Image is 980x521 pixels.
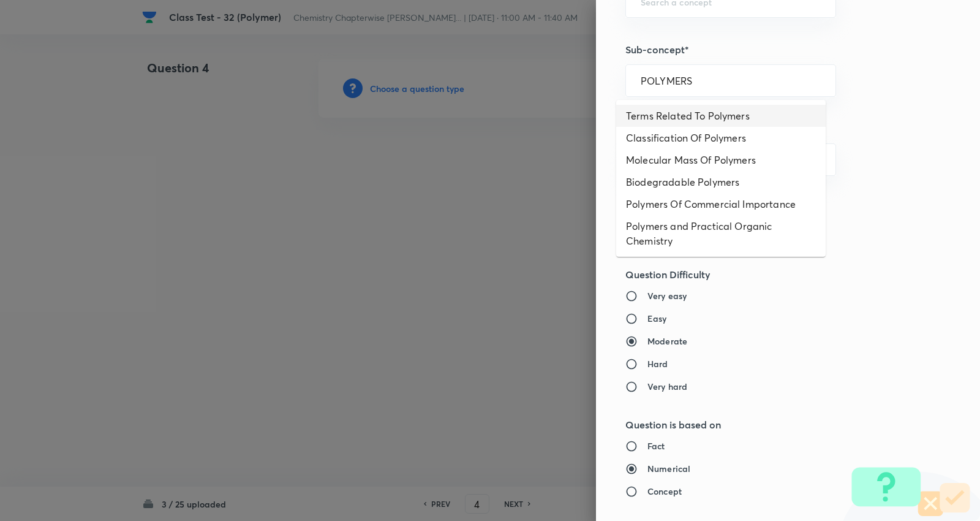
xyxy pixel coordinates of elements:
[647,462,690,475] h6: Numerical
[625,42,910,57] h5: Sub-concept*
[647,439,665,452] h6: Fact
[647,289,687,302] h6: Very easy
[829,80,831,82] button: Close
[829,1,831,3] button: Open
[616,171,826,193] li: Biodegradable Polymers
[625,267,910,282] h5: Question Difficulty
[616,215,826,252] li: Polymers and Practical Organic Chemistry
[647,335,687,348] h6: Moderate
[616,127,826,149] li: Classification Of Polymers
[616,149,826,171] li: Molecular Mass Of Polymers
[625,417,910,432] h5: Question is based on
[641,75,821,86] input: Search a sub-concept
[647,312,667,325] h6: Easy
[616,105,826,127] li: Terms Related To Polymers
[647,485,682,498] h6: Concept
[829,159,831,161] button: Open
[647,357,668,370] h6: Hard
[616,193,826,215] li: Polymers Of Commercial Importance
[647,380,687,393] h6: Very hard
